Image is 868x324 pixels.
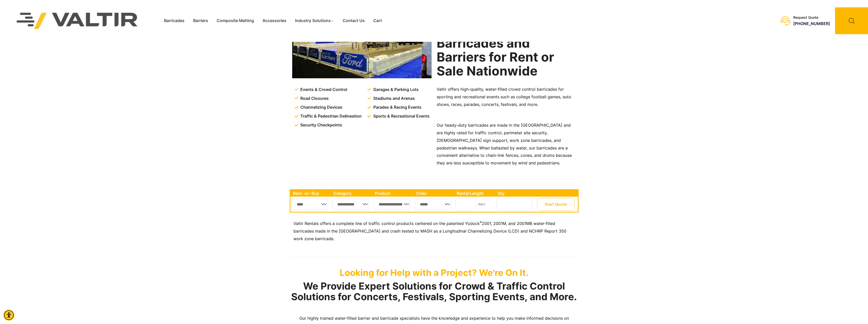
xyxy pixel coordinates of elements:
[189,17,212,25] a: Barriers
[299,86,347,93] span: Events & Crowd Control
[372,86,419,93] span: Garages & Parking Lots
[293,221,566,241] span: 2001, 2001M, and 2001MB water-filled barricades made in the [GEOGRAPHIC_DATA] and crash tested to...
[437,8,576,78] h2: Largest Fleet of Event and Crowd Control Barricades and Barriers for Rent or Sale Nationwide
[332,199,369,210] select: Single select
[374,199,410,210] select: Single select
[455,198,475,211] input: Number
[290,190,331,197] th: Rent -or- Buy
[793,15,830,20] div: Request Quote
[372,112,430,120] span: Sports & Recreational Events
[496,198,532,211] input: Number
[454,190,495,197] th: Rental Length
[480,220,482,224] sup: ®
[793,21,830,26] a: call (888) 496-3625
[369,17,386,25] a: Cart
[290,281,579,302] h2: We Provide Expert Solutions for Crowd & Traffic Control Solutions for Concerts, Festivals, Sporti...
[372,190,414,197] th: Product
[437,122,576,167] p: Our heady-duty barricades are made in the [GEOGRAPHIC_DATA] and are highly rated for traffic cont...
[293,221,480,226] span: Valtir Rentals offers a complete line of traffic control products centered on the patented Yodock
[3,310,14,321] div: Accessibility Menu
[338,17,369,25] a: Contact Us
[299,112,362,120] span: Traffic & Pedestrian Delineation
[291,17,339,25] a: Industry Solutions
[258,17,291,25] a: Accessories
[414,190,454,197] th: Color
[437,86,576,108] p: Valtir offers high-quality, water-filled crowd control barricades for sporting and recreational e...
[160,17,189,25] a: Barricades
[299,121,342,129] span: Security Checkpoints
[290,267,579,278] p: Looking for Help with a Project? We're On It.
[299,104,342,111] span: Channelizing Devices
[299,95,329,102] span: Road Closures
[212,17,258,25] a: Composite Matting
[537,198,575,211] button: Start Quote
[415,199,451,210] select: Single select
[372,95,415,102] span: Stadiums and Arenas
[372,104,421,111] span: Parades & Racing Events
[478,202,485,206] small: days
[292,199,328,210] select: Single select
[495,190,535,197] th: Qty
[331,190,373,197] th: Category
